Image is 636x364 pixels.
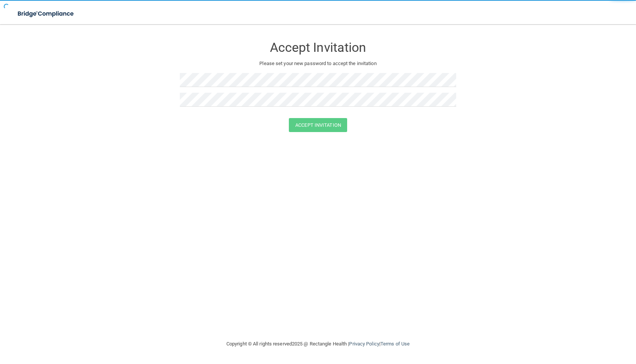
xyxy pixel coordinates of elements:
[349,341,379,347] a: Privacy Policy
[180,40,456,54] h3: Accept Invitation
[289,118,347,132] button: Accept Invitation
[380,341,410,347] a: Terms of Use
[180,332,456,356] div: Copyright © All rights reserved 2025 @ Rectangle Health | |
[185,59,450,68] p: Please set your new password to accept the invitation
[11,6,81,22] img: bridge_compliance_login_screen.278c3ca4.svg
